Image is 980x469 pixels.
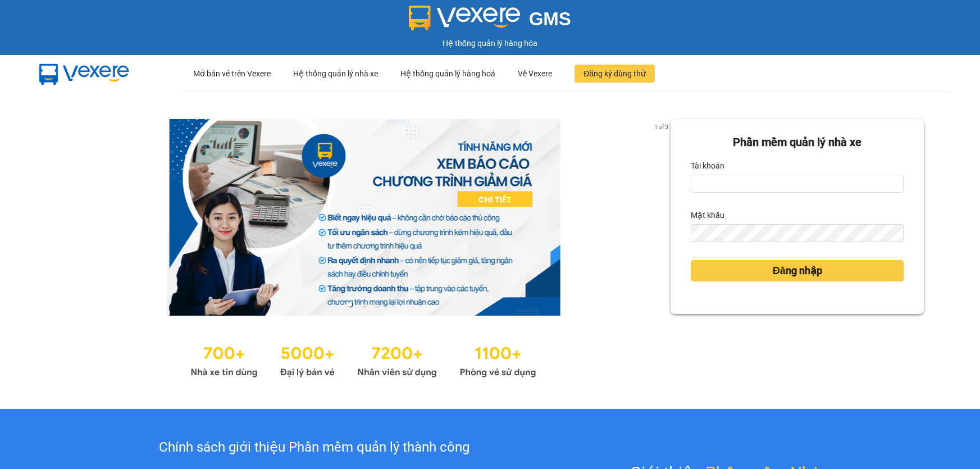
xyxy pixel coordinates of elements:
[293,56,378,92] div: Hệ thống quản lý nhà xe
[691,157,724,175] label: Tài khoản
[400,56,495,92] div: Hệ thống quản lý hàng hoá
[651,119,671,134] p: 1 of 3
[375,302,379,307] li: slide item 3
[773,263,822,279] span: Đăng nhập
[518,56,552,92] div: Về Vexere
[691,260,904,281] button: Đăng nhập
[409,17,571,26] a: GMS
[691,224,904,242] input: Mật khẩu
[348,302,352,307] li: slide item 1
[655,119,671,316] button: next slide / item
[691,206,724,224] label: Mật khẩu
[69,437,560,458] div: Chính sách giới thiệu Phần mềm quản lý thành công
[529,8,571,29] span: GMS
[361,302,366,307] li: slide item 2
[56,119,72,316] button: previous slide / item
[691,175,904,193] input: Tài khoản
[584,67,646,80] span: Đăng ký dùng thử
[193,56,271,92] div: Mở bán vé trên Vexere
[3,37,977,49] div: Hệ thống quản lý hàng hóa
[190,338,536,381] img: Statistics.png
[409,6,520,30] img: logo 2
[691,134,904,151] div: Phần mềm quản lý nhà xe
[28,55,140,92] img: mbUUG5Q.png
[575,65,655,83] button: Đăng ký dùng thử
